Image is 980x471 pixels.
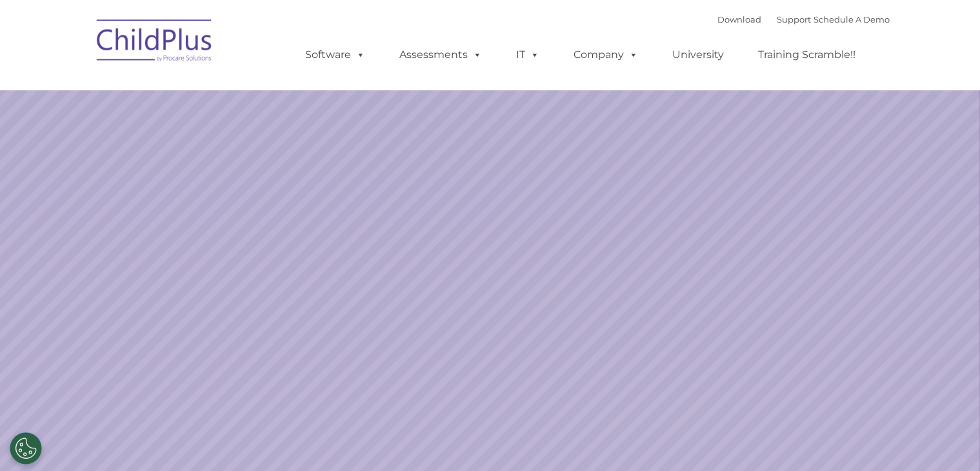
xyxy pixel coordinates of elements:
a: Download [718,14,762,25]
button: Cookies Settings [10,432,42,465]
a: Support [777,14,812,25]
img: ChildPlus by Procare Solutions [90,10,219,75]
a: Software [293,42,379,68]
a: IT [504,42,553,68]
a: Company [561,42,652,68]
a: Schedule A Demo [814,14,890,25]
a: Training Scramble!! [746,42,869,68]
a: University [660,42,737,68]
a: Assessments [387,42,495,68]
font: | [718,14,890,25]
